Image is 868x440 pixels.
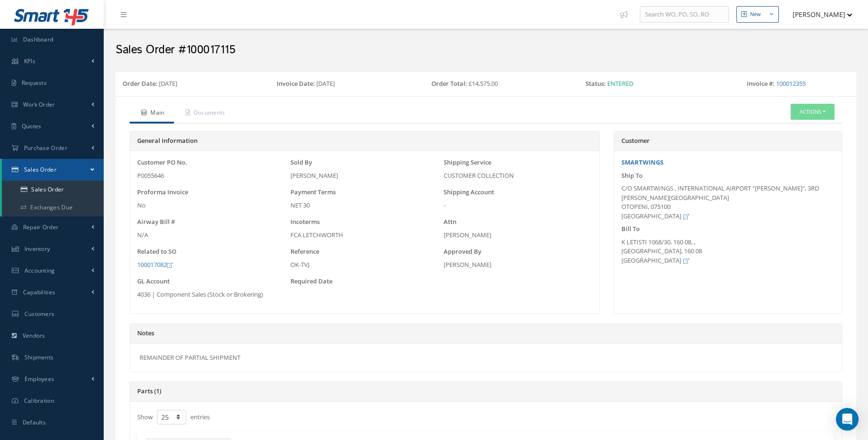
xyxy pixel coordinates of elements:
span: Dashboard [23,35,54,43]
label: Invoice #: [747,79,775,89]
h2: Sales Order #100017115 [116,43,856,57]
label: Bill To [621,224,640,234]
label: GL Account [137,277,170,286]
a: Sales Order [2,181,104,199]
span: Employees [25,375,55,383]
div: 4036 | Component Sales (Stock or Brokering) [137,290,286,299]
div: CUSTOMER COLLECTION [444,171,592,181]
button: Actions [791,104,835,120]
a: Exchanges Due [2,199,104,216]
span: Customers [25,310,55,318]
span: £14,575.00 [469,79,498,88]
span: Accounting [25,266,55,274]
div: New [750,10,761,18]
label: Shipping Account [444,188,494,197]
div: [PERSON_NAME] [290,171,439,181]
div: N/A [137,231,286,240]
span: [DATE] [159,79,177,88]
div: [PERSON_NAME] [444,231,592,240]
span: Work Order [23,100,55,108]
a: Main [130,104,174,124]
label: Sold By [290,158,312,167]
h5: General Information [137,137,592,145]
label: Payment Terms [290,188,336,197]
span: Entered [607,79,633,88]
div: Open Intercom Messenger [836,408,859,431]
label: Status: [586,79,606,89]
div: NET 30 [290,201,439,210]
span: Shipments [25,353,54,361]
div: C/O SMARTWINGS , INTERNATIONAL AIRPORT "[PERSON_NAME]", 3RD [PERSON_NAME][GEOGRAPHIC_DATA] OTOPEN... [621,184,835,221]
span: Inventory [25,245,50,253]
label: Customer PO No. [137,158,187,167]
button: New [736,6,779,23]
span: Vendors [23,332,45,340]
label: Ship To [621,171,643,181]
a: 100017082 [137,260,173,269]
label: Show [137,409,153,422]
a: Documents [174,104,235,124]
a: Sales Order [2,159,104,181]
span: Sales Order [24,166,57,174]
div: No [137,201,286,210]
label: Required Date [290,277,332,286]
div: - [444,201,592,210]
label: Order Date: [123,79,157,89]
span: [DATE] [316,79,335,88]
label: Order Total: [431,79,467,89]
label: Reference [290,247,319,257]
a: 100012355 [776,79,806,88]
button: [PERSON_NAME] [784,5,852,24]
div: K LETISTI 1068/30, 160 08, , [GEOGRAPHIC_DATA], 160 08 [GEOGRAPHIC_DATA] [621,238,835,266]
a: SMARTWINGS [621,158,663,166]
label: Airway Bill # [137,217,175,227]
h5: Parts (1) [137,388,835,395]
span: Defaults [23,418,46,426]
label: Attn [444,217,456,227]
label: Invoice Date: [277,79,315,89]
div: [PERSON_NAME] [444,260,592,270]
div: REMAINDER OF PARTIAL SHIPMENT [130,344,842,372]
label: Incoterms [290,217,320,227]
h5: Notes [137,330,835,337]
span: KPIs [24,57,35,65]
input: Search WO, PO, SO, RO [640,6,729,23]
span: Calibration [24,397,54,405]
label: Shipping Service [444,158,491,167]
span: Purchase Order [24,144,67,152]
div: FCA LETCHWORTH [290,231,439,240]
h5: Customer [621,137,835,145]
div: P0055646 [137,171,286,181]
label: Proforma Invoice [137,188,188,197]
label: entries [190,409,210,422]
span: Quotes [22,122,41,130]
label: Related to SO [137,247,176,257]
label: Approved By [444,247,481,257]
div: OK-TVJ [290,260,439,270]
span: Requests [22,79,47,87]
span: Capabilities [23,288,56,296]
span: Repair Order [23,223,59,231]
